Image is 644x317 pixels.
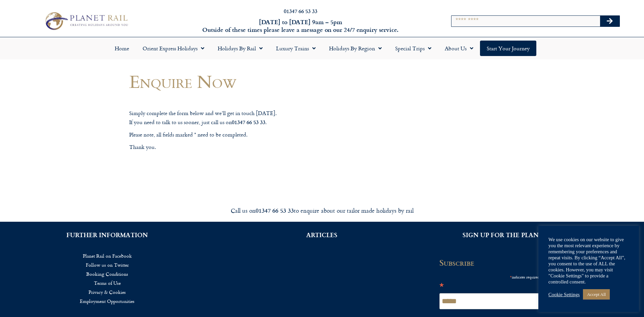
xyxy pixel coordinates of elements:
[129,130,381,139] p: Please note, all fields marked * need to be completed.
[173,18,428,34] h6: [DATE] to [DATE] 9am – 5pm Outside of these times please leave a message on our 24/7 enquiry serv...
[232,118,265,126] strong: 01347 66 53 33
[3,41,641,56] nav: Menu
[388,41,438,56] a: Special Trips
[439,258,543,267] h2: Subscribe
[284,7,317,15] a: 01347 66 53 33
[42,10,130,32] img: Planet Rail Train Holidays Logo
[225,232,419,238] h2: ARTICLES
[136,41,211,56] a: Orient Express Holidays
[211,41,269,56] a: Holidays by Rail
[583,289,610,300] a: Accept All
[322,41,388,56] a: Holidays by Region
[548,236,629,285] div: We use cookies on our website to give you the most relevant experience by remembering your prefer...
[10,251,205,260] a: Planet Rail on Facebook
[10,251,205,306] nav: Menu
[480,41,536,56] a: Start your Journey
[10,297,205,306] a: Employment Opportunities
[600,16,620,27] button: Search
[134,207,510,214] div: Call us on to enquire about our tailor made holidays by rail
[108,41,136,56] a: Home
[548,292,580,298] a: Cookie Settings
[439,232,634,238] h2: SIGN UP FOR THE PLANET RAIL NEWSLETTER
[129,109,381,126] p: Simply complete the form below and we’ll get in touch [DATE]. If you need to talk to us sooner, j...
[129,143,381,152] p: Thank you.
[269,41,322,56] a: Luxury Trains
[10,287,205,297] a: Privacy & Cookies
[10,278,205,287] a: Terms of Use
[129,71,381,91] h1: Enquire Now
[256,206,294,215] strong: 01347 66 53 33
[438,41,480,56] a: About Us
[10,260,205,269] a: Follow us on Twitter
[10,232,205,238] h2: FURTHER INFORMATION
[439,272,539,281] div: indicates required
[10,269,205,278] a: Booking Conditions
